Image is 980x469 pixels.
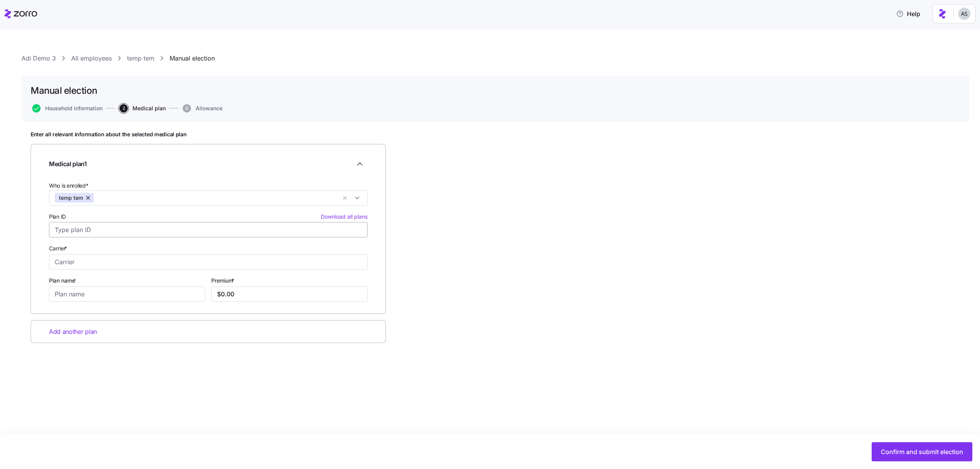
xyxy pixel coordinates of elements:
[211,276,236,285] label: Premium
[49,327,97,337] span: Add another plan
[183,104,222,113] button: Allowance
[321,213,367,221] button: Plan ID
[31,104,103,113] a: Household information
[49,159,87,169] span: Medical plan 1
[890,6,926,21] button: Help
[32,104,103,113] button: Household information
[49,286,205,302] input: Plan name
[49,276,78,285] label: Plan name
[59,193,83,203] span: temp tem
[132,106,166,111] span: Medical plan
[881,447,963,456] span: Confirm and submit election
[49,222,367,237] input: Type plan ID
[49,244,69,253] label: Carrier
[45,106,103,111] span: Household information
[872,442,972,461] button: Confirm and submit election
[170,54,215,63] a: Manual election
[355,159,364,168] svg: Collapse employee form
[211,286,367,302] input: $
[71,54,112,63] a: All employees
[958,8,970,20] img: c4d3a52e2a848ea5f7eb308790fba1e4
[196,106,222,111] span: Allowance
[49,182,88,190] span: Who is enrolled*
[31,131,386,138] h1: Enter all relevant information about the selected medical plan
[127,54,154,63] a: temp tem
[118,104,166,113] a: 2Medical plan
[49,213,66,221] span: Plan ID
[21,54,56,63] a: Adi Demo 3
[49,254,367,270] input: Carrier
[31,85,97,96] h1: Manual election
[119,104,128,113] span: 2
[896,9,920,18] span: Help
[321,213,367,221] span: Download all plans
[119,104,166,113] button: 2Medical plan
